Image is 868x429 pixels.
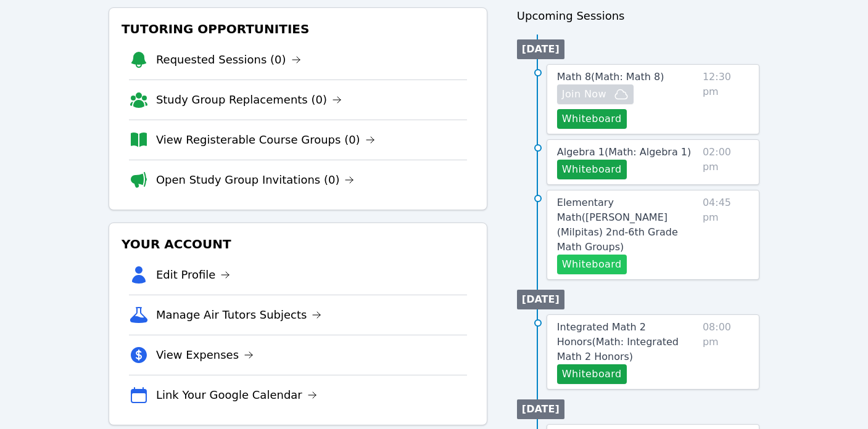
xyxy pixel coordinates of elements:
[703,195,749,274] span: 04:45 pm
[156,51,301,68] a: Requested Sessions (0)
[703,70,749,129] span: 12:30 pm
[703,320,749,384] span: 08:00 pm
[557,71,664,83] span: Math 8 ( Math: Math 8 )
[156,131,375,149] a: View Registerable Course Groups (0)
[517,7,759,25] h3: Upcoming Sessions
[557,145,691,160] a: Algebra 1(Math: Algebra 1)
[517,399,564,419] li: [DATE]
[156,306,322,324] a: Manage Air Tutors Subjects
[557,160,627,179] button: Whiteboard
[557,255,627,274] button: Whiteboard
[557,364,627,384] button: Whiteboard
[557,197,678,253] span: Elementary Math ( [PERSON_NAME] (Milpitas) 2nd-6th Grade Math Groups )
[557,320,698,364] a: Integrated Math 2 Honors(Math: Integrated Math 2 Honors)
[156,346,254,364] a: View Expenses
[517,290,564,309] li: [DATE]
[562,87,606,102] span: Join Now
[517,39,564,59] li: [DATE]
[557,70,664,84] a: Math 8(Math: Math 8)
[557,146,691,158] span: Algebra 1 ( Math: Algebra 1 )
[156,266,231,284] a: Edit Profile
[557,195,698,255] a: Elementary Math([PERSON_NAME] (Milpitas) 2nd-6th Grade Math Groups)
[557,109,627,129] button: Whiteboard
[119,18,477,40] h3: Tutoring Opportunities
[156,91,342,108] a: Study Group Replacements (0)
[703,145,749,179] span: 02:00 pm
[156,386,317,404] a: Link Your Google Calendar
[119,233,477,255] h3: Your Account
[557,321,679,362] span: Integrated Math 2 Honors ( Math: Integrated Math 2 Honors )
[156,171,355,189] a: Open Study Group Invitations (0)
[557,84,634,104] button: Join Now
